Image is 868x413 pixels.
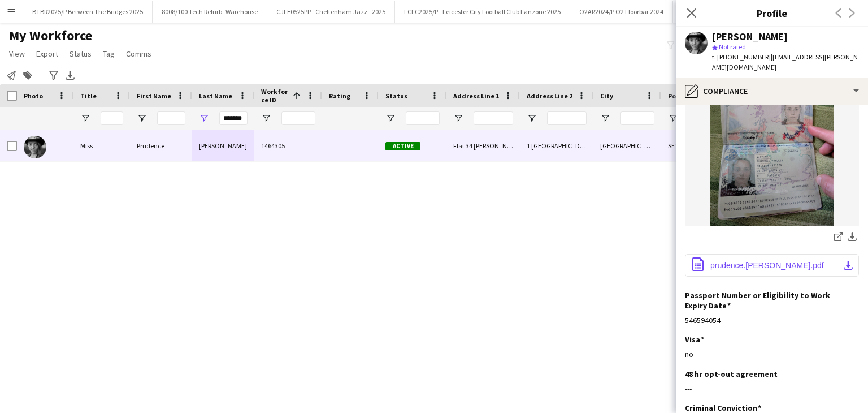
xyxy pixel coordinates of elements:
span: Last Name [199,92,232,100]
button: O2AR2024/P O2 Floorbar 2024 [570,1,673,23]
div: --- [685,384,859,394]
button: Open Filter Menu [137,113,147,123]
button: prudence.[PERSON_NAME].pdf [685,254,859,277]
div: Flat 34 [PERSON_NAME][GEOGRAPHIC_DATA] [446,130,520,161]
a: Comms [121,46,156,61]
span: Status [385,92,407,100]
button: Open Filter Menu [261,113,271,123]
img: Prudence Giddings [24,136,46,158]
button: 8008/100 Tech Refurb- Warehouse [153,1,267,23]
span: Tag [103,49,115,59]
button: O2AR2025/P O2 Floor Bar FY26 [673,1,777,23]
input: Last Name Filter Input [219,111,248,125]
a: Status [65,46,96,61]
input: Title Filter Input [101,111,123,125]
a: Tag [98,46,119,61]
div: Prudence [130,130,192,161]
span: City [600,92,613,100]
button: Open Filter Menu [600,113,610,123]
input: City Filter Input [620,111,654,125]
div: SE18 4HB [661,130,729,161]
span: Photo [24,92,43,100]
input: Workforce ID Filter Input [281,111,315,125]
div: [PERSON_NAME] [712,32,788,42]
span: Not rated [719,42,746,51]
div: Compliance [676,78,868,105]
span: Title [80,92,97,100]
span: Rating [329,92,350,100]
h3: Criminal Conviction [685,403,761,413]
app-action-btn: Advanced filters [47,68,60,82]
div: [PERSON_NAME] [192,130,254,161]
button: Open Filter Menu [527,113,537,123]
span: Export [36,49,58,59]
h3: Visa [685,334,704,345]
div: 546594054 [685,315,859,325]
span: View [9,49,25,59]
a: View [5,46,29,61]
button: Open Filter Menu [199,113,209,123]
div: 1464305 [254,130,322,161]
button: Open Filter Menu [668,113,678,123]
span: Address Line 2 [527,92,572,100]
input: Status Filter Input [406,111,440,125]
span: Address Line 1 [453,92,499,100]
div: [GEOGRAPHIC_DATA] [593,130,661,161]
input: Address Line 2 Filter Input [547,111,587,125]
span: t. [PHONE_NUMBER] [712,53,771,61]
div: 1 [GEOGRAPHIC_DATA] [520,130,593,161]
input: Address Line 1 Filter Input [474,111,513,125]
button: LCFC2025/P - Leicester City Football Club Fanzone 2025 [395,1,570,23]
button: BTBR2025/P Between The Bridges 2025 [23,1,153,23]
span: Active [385,142,420,150]
span: Comms [126,49,151,59]
h3: Passport Number or Eligibility to Work Expiry Date [685,290,850,311]
span: Status [70,49,92,59]
span: My Workforce [9,27,92,44]
h3: 48 hr opt-out agreement [685,369,778,379]
app-action-btn: Export XLSX [63,68,77,82]
app-action-btn: Add to tag [21,68,34,82]
h3: Profile [676,6,868,20]
a: Export [32,46,63,61]
span: | [EMAIL_ADDRESS][PERSON_NAME][DOMAIN_NAME] [712,53,858,71]
span: prudence.[PERSON_NAME].pdf [710,261,824,270]
button: CJFE0525PP - Cheltenham Jazz - 2025 [267,1,395,23]
span: Post Code [668,92,700,100]
img: PXL_20250802_151615234.RAW-01.COVER.jpg [685,61,859,226]
span: Workforce ID [261,87,288,104]
button: Open Filter Menu [453,113,463,123]
div: Miss [73,130,130,161]
button: Open Filter Menu [80,113,90,123]
div: no [685,349,859,359]
app-action-btn: Notify workforce [5,68,18,82]
input: First Name Filter Input [157,111,185,125]
span: First Name [137,92,171,100]
button: Open Filter Menu [385,113,396,123]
